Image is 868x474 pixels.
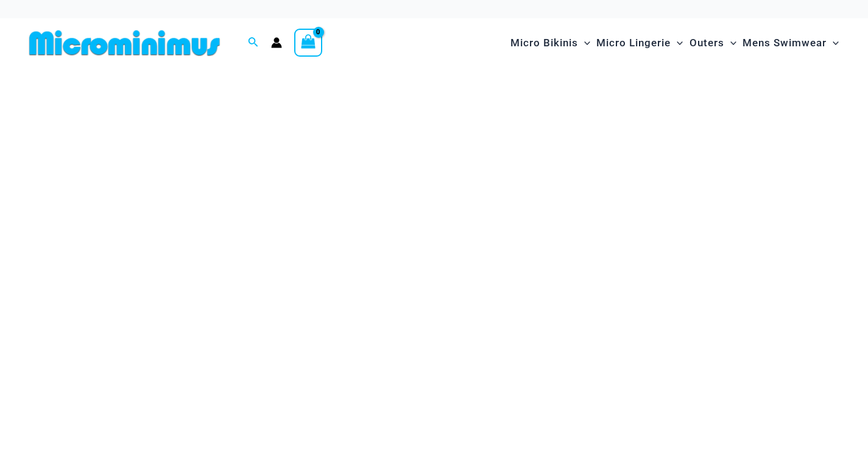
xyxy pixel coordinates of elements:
[690,27,724,58] span: Outers
[271,37,282,48] a: Account icon link
[294,29,322,57] a: View Shopping Cart, empty
[593,24,686,62] a: Micro LingerieMenu ToggleMenu Toggle
[743,27,827,58] span: Mens Swimwear
[724,27,736,58] span: Menu Toggle
[827,27,839,58] span: Menu Toggle
[596,27,671,58] span: Micro Lingerie
[671,27,683,58] span: Menu Toggle
[506,23,844,63] nav: Site Navigation
[739,24,842,62] a: Mens SwimwearMenu ToggleMenu Toggle
[510,27,578,58] span: Micro Bikinis
[507,24,593,62] a: Micro BikinisMenu ToggleMenu Toggle
[24,29,225,57] img: MM SHOP LOGO FLAT
[686,24,739,62] a: OutersMenu ToggleMenu Toggle
[578,27,590,58] span: Menu Toggle
[248,35,259,51] a: Search icon link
